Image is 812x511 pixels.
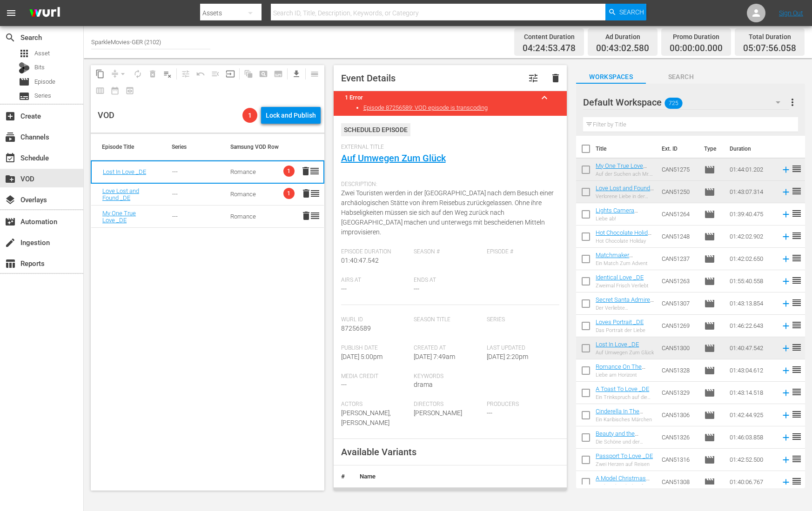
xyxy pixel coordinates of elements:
a: Secret Santa Admirer _DE [596,296,654,310]
span: reorder [791,476,802,487]
span: View Backup [122,83,137,98]
span: --- [341,285,347,292]
a: Episode 87256589: VOD episode is transcoding [363,104,488,111]
div: --- [172,213,208,220]
span: content_copy [95,69,105,79]
button: delete [300,166,311,177]
span: reorder [791,275,802,286]
span: Episode [704,231,715,242]
td: 01:55:40.558 [726,270,777,292]
span: Episode [704,186,715,198]
span: Remove Gaps & Overlaps [107,66,130,81]
td: CAN51263 [658,270,700,292]
div: Ein Karibisches Märchen [596,417,654,423]
div: Verlorene Liebe in der Wildnis [596,193,654,199]
span: Episode [704,209,715,220]
span: Clear Lineup [160,66,175,81]
span: menu [6,7,17,19]
td: CAN51307 [658,292,700,315]
svg: Add to Schedule [781,343,791,353]
span: Overlays [5,194,16,206]
span: Month Calendar View [107,83,122,98]
span: Asset [34,49,50,58]
a: Lost In Love _DE [596,341,639,348]
span: Customize Event [528,73,539,84]
td: CAN51269 [658,315,700,337]
div: Weihnachtsglück auf Umwegen [596,484,654,490]
span: reorder [791,252,802,264]
span: reorder [791,342,802,353]
div: Auf Umwegen Zum Glück [596,350,654,356]
span: 87256589 [341,325,371,332]
td: 01:46:03.858 [726,426,777,449]
span: Channels [5,132,16,143]
span: Series [487,316,555,324]
span: more_vert [787,97,798,108]
svg: Add to Schedule [781,209,791,219]
span: Episode [704,387,715,398]
span: reorder [791,208,802,219]
span: Episode [704,253,715,265]
span: reorder [791,409,802,420]
span: Search [619,4,644,20]
div: Zwei Herzen auf Reisen [596,461,653,467]
button: delete [301,210,312,221]
td: 01:43:14.518 [726,382,777,404]
span: VOD [5,173,16,185]
svg: Add to Schedule [781,432,791,443]
div: Bits [19,62,30,73]
div: Der Verliebte Weihnachtswichtel [596,305,654,311]
div: Content Duration [523,30,576,43]
span: Episode Duration [341,248,409,256]
button: delete [544,67,567,89]
td: 01:43:13.854 [726,292,777,315]
div: Ein Match Zum Advent [596,260,654,266]
td: 01:42:02.902 [726,226,777,248]
td: CAN51237 [658,248,700,270]
span: Loop Content [130,66,145,81]
div: Ad Duration [596,30,649,43]
span: Create [5,111,16,122]
div: Zweimal Frisch Verliebt [596,283,649,289]
span: Wurl Id [341,316,409,324]
a: Matchmaker Christmas _DE [596,252,635,265]
td: 01:44:01.202 [726,159,777,181]
th: Samsung VOD Row [219,134,277,160]
svg: Add to Schedule [781,254,791,264]
span: Airs At [341,277,409,284]
div: Romance [230,168,266,175]
svg: Add to Schedule [781,321,791,331]
span: Select an event to delete [145,66,160,81]
svg: Add to Schedule [781,187,791,197]
td: CAN51308 [658,471,700,493]
th: Type [698,136,724,162]
span: Series [19,91,30,102]
span: [DATE] 7:49am [414,353,455,360]
span: Episode [704,365,715,376]
span: Asset [19,48,30,59]
a: Loves Portrait _DE [596,319,644,325]
a: Romance On The Ranch _DE [596,363,645,377]
svg: Add to Schedule [781,365,791,376]
button: tune [522,67,544,89]
span: playlist_remove_outlined [163,69,172,79]
span: Episode [704,343,715,354]
span: Series [34,91,51,100]
span: reorder [309,210,321,221]
td: CAN51248 [658,226,700,248]
span: [PERSON_NAME],[PERSON_NAME] [341,409,391,426]
span: Ingestion [5,237,16,248]
span: Created At [414,345,482,352]
span: 725 [665,93,683,113]
span: Episode [704,432,715,443]
td: 1 [334,488,352,506]
a: Love Lost and Found _DE [596,185,654,199]
span: reorder [791,453,802,465]
span: Episode [704,454,715,465]
span: reorder [791,297,802,308]
button: delete [301,188,312,199]
a: A Model Christmas _DE [596,475,650,489]
span: Episode [704,298,715,309]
